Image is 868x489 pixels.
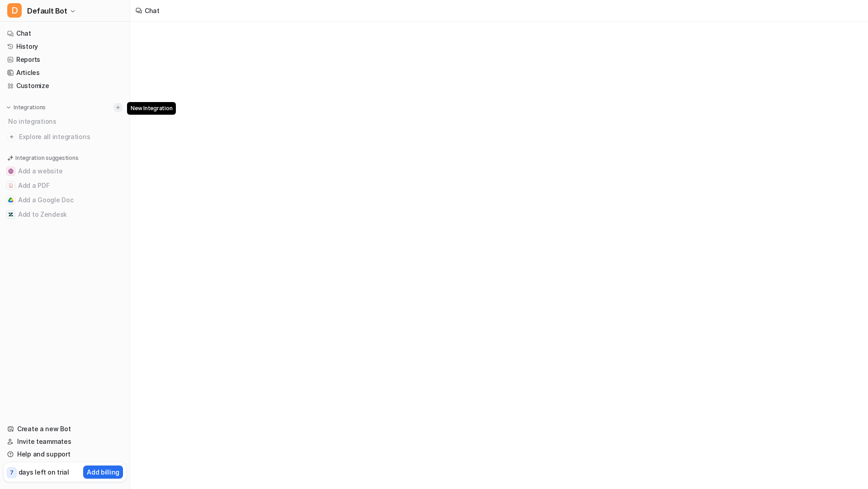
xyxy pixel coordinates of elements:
button: Add a PDFAdd a PDF [4,178,126,193]
span: Default Bot [27,5,67,17]
p: days left on trial [19,467,69,477]
img: Add to Zendesk [8,212,14,217]
a: Explore all integrations [4,130,126,143]
div: No integrations [5,114,126,129]
img: Add a website [8,168,14,174]
a: History [4,40,126,53]
button: Integrations [4,103,48,112]
a: Help and support [4,448,126,461]
a: Customize [4,79,126,92]
p: 7 [10,469,14,477]
span: Explore all integrations [19,130,123,144]
a: Chat [4,27,126,40]
button: Add a websiteAdd a website [4,164,126,178]
a: Create a new Bot [4,423,126,435]
img: expand menu [5,104,12,111]
div: Chat [145,6,160,15]
a: Reports [4,53,126,66]
p: Integrations [14,104,46,111]
p: Integration suggestions [15,154,78,162]
img: explore all integrations [7,132,16,141]
img: Add a Google Doc [8,197,14,203]
img: Add a PDF [8,183,14,188]
a: Invite teammates [4,435,126,448]
button: Add billing [83,466,123,479]
img: menu_add.svg [115,104,121,111]
span: D [7,3,22,18]
a: Articles [4,66,126,79]
span: New Integration [127,102,176,115]
button: Add a Google DocAdd a Google Doc [4,193,126,207]
button: Add to ZendeskAdd to Zendesk [4,207,126,222]
p: Add billing [87,467,119,477]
